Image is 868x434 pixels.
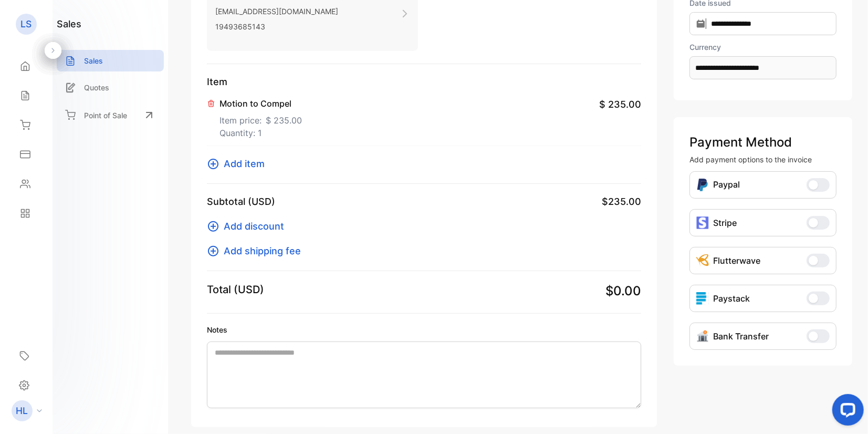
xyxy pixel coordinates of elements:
[57,104,164,127] a: Point of Sale
[219,97,302,110] p: Motion to Compel
[689,133,836,152] p: Payment Method
[207,324,641,335] label: Notes
[696,292,709,305] img: icon
[21,17,32,31] p: LS
[713,254,760,267] p: Flutterwave
[224,157,265,171] span: Add item
[696,330,709,343] img: Icon
[713,178,740,192] p: Paypal
[713,330,769,343] p: Bank Transfer
[215,4,338,19] p: [EMAIL_ADDRESS][DOMAIN_NAME]
[57,50,164,71] a: Sales
[689,42,836,53] label: Currency
[696,216,709,229] img: icon
[696,178,709,192] img: Icon
[713,216,737,229] p: Stripe
[207,157,271,171] button: Add item
[266,114,302,127] span: $ 235.00
[696,254,709,267] img: Icon
[207,194,275,209] p: Subtotal (USD)
[57,77,164,98] a: Quotes
[224,244,301,258] span: Add shipping fee
[824,390,868,434] iframe: LiveChat chat widget
[16,404,28,418] p: HL
[207,244,307,258] button: Add shipping fee
[689,154,836,165] p: Add payment options to the invoice
[219,127,302,139] p: Quantity: 1
[215,19,338,34] p: 19493685143
[713,292,750,305] p: Paystack
[207,219,290,233] button: Add discount
[207,282,264,297] p: Total (USD)
[224,219,284,233] span: Add discount
[605,282,641,301] span: $0.00
[84,110,127,121] p: Point of Sale
[219,110,302,127] p: Item price:
[602,194,641,209] span: $235.00
[599,97,641,111] span: $ 235.00
[84,82,109,93] p: Quotes
[207,75,641,89] p: Item
[84,55,103,66] p: Sales
[57,17,81,31] h1: sales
